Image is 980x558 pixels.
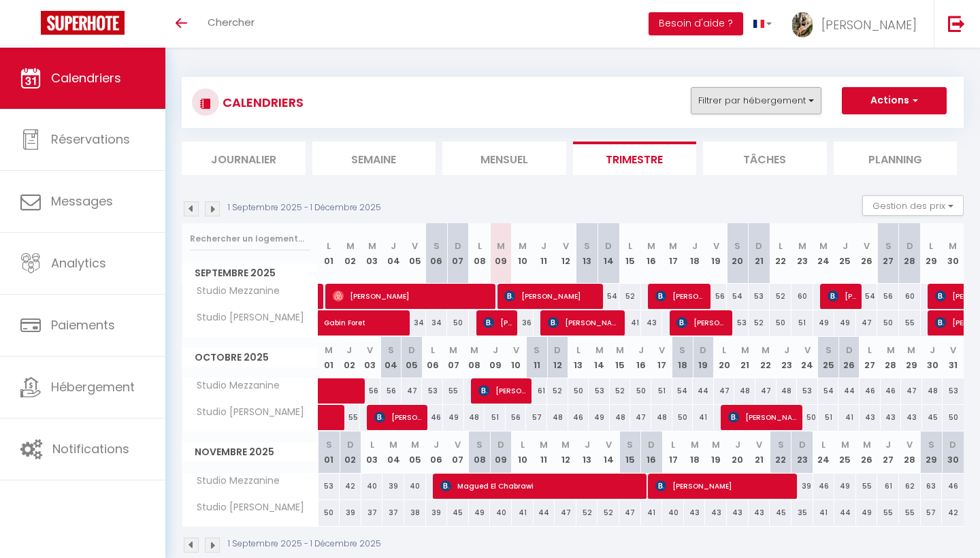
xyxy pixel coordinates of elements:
[899,223,921,284] th: 28
[389,438,397,451] abbr: M
[182,263,318,283] span: Septembre 2025
[630,405,651,430] div: 47
[856,223,878,284] th: 26
[506,337,527,378] th: 10
[797,405,818,430] div: 50
[443,337,464,378] th: 07
[842,87,947,114] button: Actions
[51,255,106,272] span: Analytics
[791,310,813,335] div: 51
[804,344,811,357] abbr: V
[512,431,534,473] th: 10
[190,227,310,251] input: Rechercher un logement...
[791,284,813,309] div: 60
[755,337,777,378] th: 22
[447,223,469,284] th: 07
[930,344,935,357] abbr: J
[838,378,860,404] div: 44
[184,284,283,299] span: Studio Mezzanine
[182,442,318,462] span: Novembre 2025
[712,438,720,451] abbr: M
[727,310,749,335] div: 53
[818,405,839,430] div: 51
[478,240,482,252] abbr: L
[228,201,381,214] p: 1 Septembre 2025 - 1 Décembre 2025
[655,283,706,309] span: [PERSON_NAME]
[182,142,306,175] li: Journalier
[584,240,590,252] abbr: S
[734,240,740,252] abbr: S
[901,378,922,404] div: 47
[828,283,857,309] span: [PERSON_NAME]
[826,344,832,357] abbr: S
[312,142,436,175] li: Semaine
[483,310,512,335] span: [PERSON_NAME]
[813,310,835,335] div: 49
[443,378,464,404] div: 55
[641,310,663,335] div: 43
[921,431,943,473] th: 29
[868,344,872,357] abbr: L
[568,378,589,404] div: 50
[881,378,902,404] div: 46
[693,378,714,404] div: 44
[727,223,749,284] th: 20
[490,431,512,473] th: 09
[610,337,631,378] th: 15
[464,337,485,378] th: 08
[493,344,498,357] abbr: J
[41,11,125,35] img: Super Booking
[881,405,902,430] div: 43
[901,405,922,430] div: 43
[834,223,856,284] th: 25
[887,344,895,357] abbr: M
[834,431,856,473] th: 25
[949,240,957,252] abbr: M
[388,344,394,357] abbr: S
[860,337,881,378] th: 27
[921,223,943,284] th: 29
[770,310,791,335] div: 50
[422,378,443,404] div: 53
[813,223,835,284] th: 24
[943,405,964,430] div: 50
[412,240,418,252] abbr: V
[669,240,677,252] abbr: M
[679,344,685,357] abbr: S
[630,337,651,378] th: 16
[521,438,525,451] abbr: L
[485,405,506,430] div: 51
[573,142,697,175] li: Trimestre
[434,438,439,451] abbr: J
[770,431,791,473] th: 22
[478,378,529,404] span: [PERSON_NAME]
[906,438,913,451] abbr: V
[860,378,881,404] div: 46
[899,310,921,335] div: 55
[818,378,839,404] div: 54
[360,337,381,378] th: 03
[619,284,641,309] div: 52
[651,405,672,430] div: 48
[184,310,308,325] span: Studio [PERSON_NAME]
[512,223,534,284] th: 10
[649,12,743,35] button: Besoin d'aide ?
[659,344,665,357] abbr: V
[834,142,958,175] li: Planning
[906,240,913,252] abbr: D
[589,405,610,430] div: 49
[619,431,641,473] th: 15
[449,344,457,357] abbr: M
[469,431,491,473] th: 08
[948,15,965,32] img: logout
[391,240,396,252] abbr: J
[470,344,478,357] abbr: M
[589,378,610,404] div: 53
[52,440,129,457] span: Notifications
[340,223,361,284] th: 02
[714,337,735,378] th: 20
[598,284,619,309] div: 54
[422,405,443,430] div: 46
[526,337,547,378] th: 11
[318,474,340,499] div: 53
